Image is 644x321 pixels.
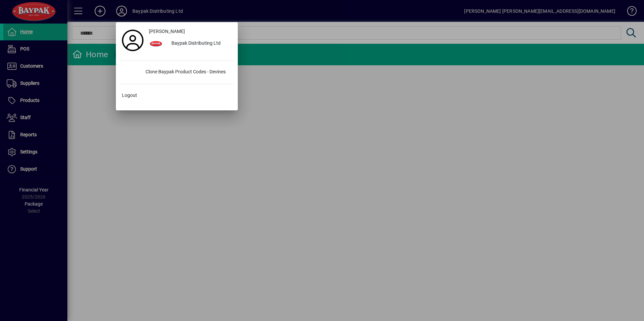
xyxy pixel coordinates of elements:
[140,66,234,78] div: Clone Baypak Product Codes - Devines
[166,38,234,50] div: Baypak Distributing Ltd
[119,90,234,102] button: Logout
[122,92,137,99] span: Logout
[149,28,185,35] span: [PERSON_NAME]
[119,34,146,46] a: Profile
[146,38,234,50] button: Baypak Distributing Ltd
[119,66,234,78] button: Clone Baypak Product Codes - Devines
[146,26,234,38] a: [PERSON_NAME]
